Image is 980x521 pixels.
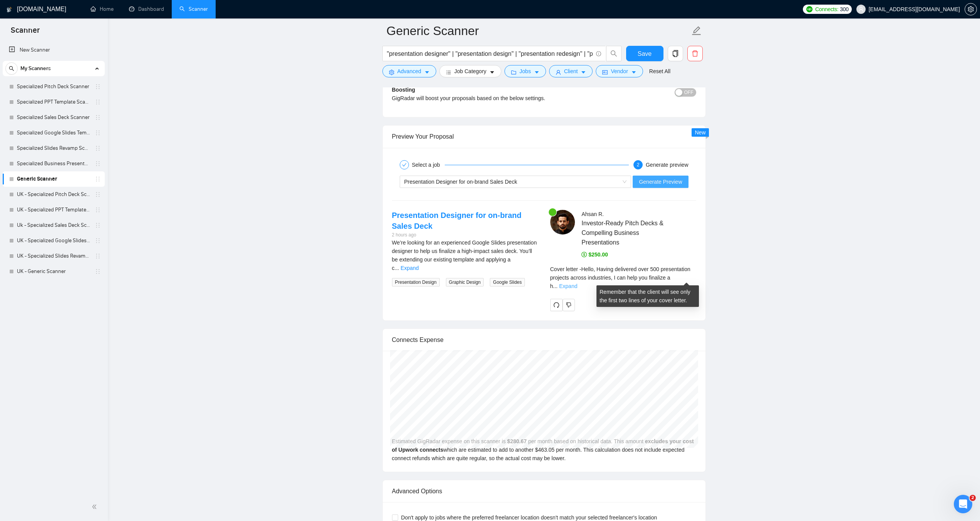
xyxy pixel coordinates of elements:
[90,6,114,12] a: homeHome
[970,495,976,501] span: 2
[596,51,601,56] span: info-circle
[581,252,587,257] span: dollar
[815,5,838,13] span: Connects:
[692,26,702,36] span: edit
[392,211,522,230] a: Presentation Designer for on-brand Sales Deck
[564,67,578,75] span: Client
[646,160,689,169] div: Generate preview
[631,69,637,75] span: caret-down
[95,222,101,228] span: holder
[446,69,451,75] span: bars
[179,6,208,12] a: searchScanner
[596,65,643,77] button: idcardVendorcaret-down
[383,351,705,472] div: Estimated GigRadar expense on this scanner is per month based on historical data. This amount whi...
[392,231,538,239] div: 2 hours ago
[17,110,90,125] a: Specialized Sales Deck Scanner
[965,3,977,15] button: setting
[534,69,539,75] span: caret-down
[5,62,18,75] button: search
[387,21,690,40] input: Scanner name...
[392,278,440,286] span: Presentation Design
[20,61,51,76] span: My Scanners
[606,50,621,57] span: search
[17,141,90,156] a: Specialized Slides Revamp Scanner
[7,3,12,16] img: logo
[840,5,848,13] span: 300
[556,69,561,75] span: user
[412,160,445,169] div: Select a job
[511,69,516,75] span: folder
[602,69,608,75] span: idcard
[806,6,812,12] img: upwork-logo.png
[611,67,628,75] span: Vendor
[389,69,394,75] span: setting
[17,202,90,218] a: UK - Specialized PPT Template Scanner
[95,161,101,167] span: holder
[553,283,558,289] span: ...
[566,302,571,308] span: dislike
[581,211,604,217] span: Ahsan R .
[519,67,531,75] span: Jobs
[95,207,101,213] span: holder
[95,130,101,136] span: holder
[392,87,415,93] b: Boosting
[95,99,101,105] span: holder
[454,67,486,75] span: Job Category
[9,42,99,58] a: New Scanner
[95,145,101,151] span: holder
[606,46,622,61] button: search
[858,7,864,12] span: user
[17,187,90,202] a: UK - Specialized Pitch Deck Scanner
[17,248,90,264] a: UK - Specialized Slides Revamp Scanner
[404,179,517,185] span: Presentation Designer for on-brand Sales Deck
[95,253,101,259] span: holder
[17,156,90,171] a: Specialized Business Presentation
[95,268,101,275] span: holder
[695,129,705,136] span: New
[6,66,17,71] span: search
[668,50,683,57] span: copy
[400,265,419,271] a: Expand
[504,65,546,77] button: folderJobscaret-down
[17,125,90,141] a: Specialized Google Slides Template Scanner
[965,6,977,12] a: setting
[424,69,430,75] span: caret-down
[626,46,663,61] button: Save
[559,283,577,289] a: Expand
[95,191,101,198] span: holder
[392,126,696,147] div: Preview Your Proposal
[392,238,538,272] div: We’re looking for an experienced Google Slides presentation designer to help us finalize a high-i...
[633,176,688,188] button: Generate Preview
[637,162,640,168] span: 2
[17,171,90,187] a: Generic Scanner
[397,67,421,75] span: Advanced
[129,6,164,12] a: dashboardDashboard
[684,88,694,97] span: OFF
[392,480,696,502] div: Advanced Options
[439,65,501,77] button: barsJob Categorycaret-down
[17,233,90,248] a: UK - Specialized Google Slides Template Scanner
[551,302,562,308] span: redo
[596,285,699,307] div: Remember that the client will see only the first two lines of your cover letter.
[550,299,563,311] button: redo
[687,46,703,61] button: delete
[489,69,495,75] span: caret-down
[17,218,90,233] a: Uk - Specialized Sales Deck Scanner
[549,65,593,77] button: userClientcaret-down
[95,176,101,182] span: holder
[387,49,593,59] input: Search Freelance Jobs...
[17,79,90,94] a: Specialized Pitch Deck Scanner
[5,25,46,41] span: Scanner
[92,503,99,511] span: double-left
[490,278,525,286] span: Google Slides
[95,114,101,121] span: holder
[668,46,683,61] button: copy
[446,278,484,286] span: Graphic Design
[581,251,608,258] span: $250.00
[392,329,696,351] div: Connects Expense
[95,84,101,90] span: holder
[550,210,575,235] img: c1qbb724gnAwfyoOug-YWwyKQY4XLD-ZptXzA4XWcgDglhjfrovOt9a0i_zan4Jmn3
[954,495,972,513] iframe: Intercom live chat
[550,266,690,289] span: Cover letter - Hello, Having delivered over 500 presentation projects across industries, I can he...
